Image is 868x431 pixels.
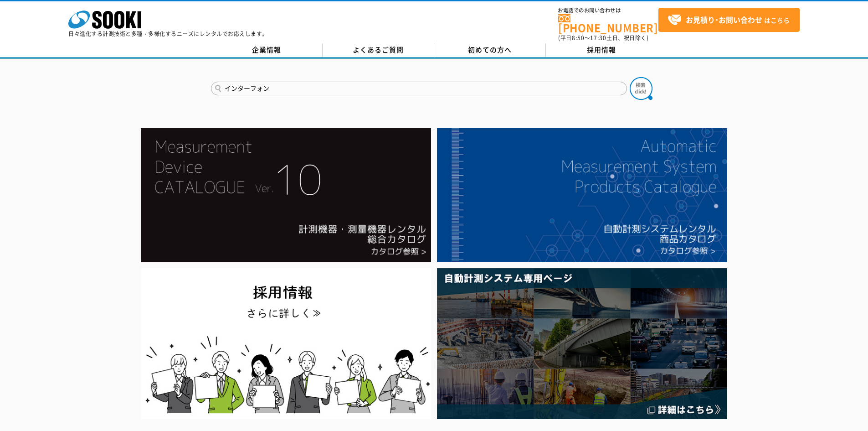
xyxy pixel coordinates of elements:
[546,43,657,57] a: 採用情報
[558,14,658,33] a: [PHONE_NUMBER]
[141,128,431,262] img: Catalog Ver10
[468,45,512,55] span: 初めての方へ
[630,77,652,100] img: btn_search.png
[434,43,546,57] a: 初めての方へ
[323,43,434,57] a: よくあるご質問
[437,268,727,419] img: 自動計測システム専用ページ
[590,34,606,42] span: 17:30
[141,268,431,419] img: SOOKI recruit
[686,14,762,25] strong: お見積り･お問い合わせ
[558,34,648,42] span: (平日 ～ 土日、祝日除く)
[668,13,790,27] span: はこちら
[437,128,727,262] img: 自動計測システムカタログ
[558,8,658,13] span: お電話でのお問い合わせは
[211,43,323,57] a: 企業情報
[68,31,268,36] p: 日々進化する計測技術と多種・多様化するニーズにレンタルでお応えします。
[658,8,800,32] a: お見積り･お問い合わせはこちら
[572,34,585,42] span: 8:50
[211,82,627,95] input: 商品名、型式、NETIS番号を入力してください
